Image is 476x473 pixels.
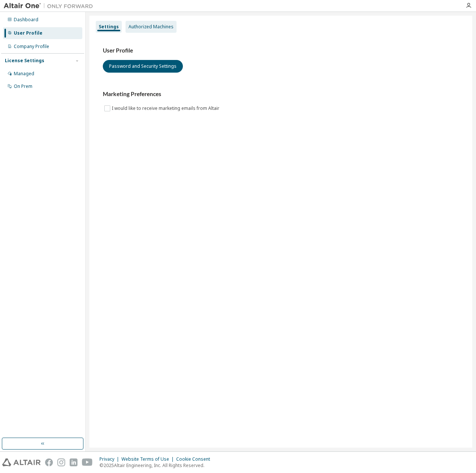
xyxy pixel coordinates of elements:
[5,58,44,64] div: License Settings
[128,24,174,30] div: Authorized Machines
[14,17,38,23] div: Dashboard
[45,458,53,466] img: facebook.svg
[103,47,459,54] h3: User Profile
[14,71,34,77] div: Managed
[82,458,93,466] img: youtube.svg
[99,24,119,30] div: Settings
[14,44,49,50] div: Company Profile
[103,60,183,73] button: Password and Security Settings
[99,456,121,462] div: Privacy
[14,30,42,36] div: User Profile
[70,458,77,466] img: linkedin.svg
[99,462,215,469] p: © 2025 Altair Engineering, Inc. All Rights Reserved.
[103,91,459,98] h3: Marketing Preferences
[2,458,41,466] img: altair_logo.svg
[57,458,65,466] img: instagram.svg
[121,456,176,462] div: Website Terms of Use
[112,104,221,113] label: I would like to receive marketing emails from Altair
[176,456,215,462] div: Cookie Consent
[4,2,97,10] img: Altair One
[14,83,32,89] div: On Prem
